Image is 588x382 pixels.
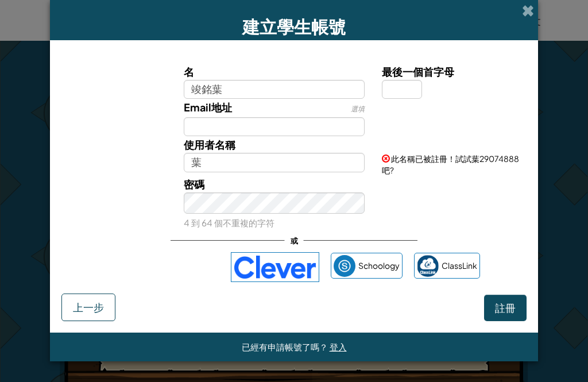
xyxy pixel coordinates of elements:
span: Schoology [358,257,400,274]
span: 名 [184,65,194,78]
span: 密碼 [184,178,204,191]
iframe: 「使用 Google 帳戶登入」按鈕 [102,254,225,280]
img: clever-logo-blue.png [231,252,319,282]
span: 註冊 [495,301,516,314]
span: 已經有申請帳號了嗎？ [242,341,330,352]
button: 上一步 [61,294,115,321]
span: Email地址 [184,101,232,114]
img: classlink-logo-small.png [417,255,439,277]
span: 最後一個首字母 [382,65,454,78]
span: 上一步 [73,300,104,314]
a: 登入 [330,341,347,352]
span: ClassLink [442,257,477,274]
span: 建立學生帳號 [242,16,346,37]
span: 選填 [351,105,365,113]
img: schoology.png [334,255,355,277]
span: 或 [285,232,304,249]
button: 註冊 [484,295,527,321]
div: 使用 Google 帳戶登入。在新分頁中開啟 [108,254,219,280]
small: 4 到 64 個不重複的字符 [184,217,274,228]
span: 此名稱已被註冊！試試葉29074888吧? [382,153,519,175]
span: 使用者名稱 [184,138,235,151]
